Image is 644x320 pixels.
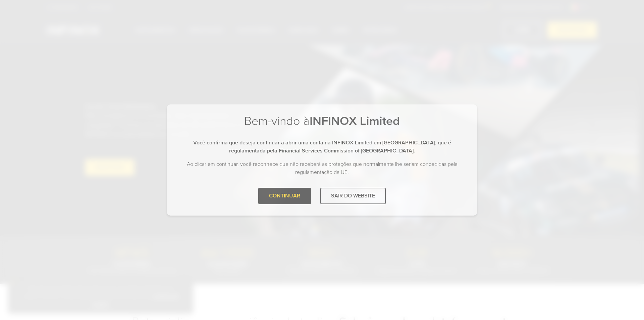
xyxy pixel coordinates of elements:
strong: Você confirma que deseja continuar a abrir uma conta na INFINOX Limited em [GEOGRAPHIC_DATA], que... [193,139,451,154]
strong: INFINOX Limited [310,114,400,128]
p: Ao clicar em continuar, você reconhece que não receberá as proteções que normalmente lhe seriam c... [180,160,464,176]
div: CONTINUAR [258,188,311,204]
h2: Bem-vindo à [180,114,464,139]
div: SAIR DO WEBSITE [320,188,386,204]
